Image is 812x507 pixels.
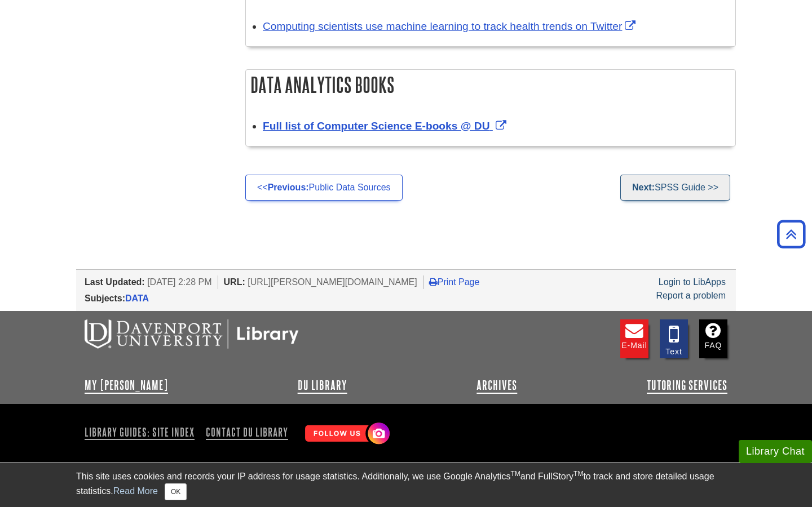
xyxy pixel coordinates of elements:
[632,183,655,192] strong: Next:
[246,70,735,100] h2: Data Analytics Books
[85,293,125,303] span: Subjects:
[660,319,688,358] a: Text
[76,470,736,500] div: This site uses cookies and records your IP address for usage statistics. Additionally, we use Goo...
[85,319,299,349] img: DU Libraries
[263,20,638,32] a: Link opens in new window
[165,483,187,500] button: Close
[299,418,392,450] img: Follow Us! Instagram
[263,120,509,132] a: Link opens in new window
[656,291,726,300] a: Report a problem
[699,319,727,358] a: FAQ
[85,422,199,442] a: Library Guides: Site Index
[510,470,520,478] sup: TM
[113,486,158,496] a: Read More
[429,277,480,287] a: Print Page
[85,379,168,392] a: My [PERSON_NAME]
[125,293,149,303] a: DATA
[263,120,490,132] strong: Full list of Computer Science E-books @ DU
[620,319,648,358] a: E-mail
[147,277,211,287] span: [DATE] 2:28 PM
[647,379,727,392] a: Tutoring Services
[245,175,403,201] a: <<Previous:Public Data Sources
[248,277,417,287] span: [URL][PERSON_NAME][DOMAIN_NAME]
[201,422,293,442] a: Contact DU Library
[739,440,812,463] button: Library Chat
[620,175,730,201] a: Next:SPSS Guide >>
[298,379,347,392] a: DU Library
[85,277,145,287] span: Last Updated:
[573,470,583,478] sup: TM
[268,183,309,192] strong: Previous:
[476,379,517,392] a: Archives
[773,226,809,242] a: Back to Top
[429,277,438,286] i: Print Page
[659,277,726,287] a: Login to LibApps
[224,277,245,287] span: URL:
